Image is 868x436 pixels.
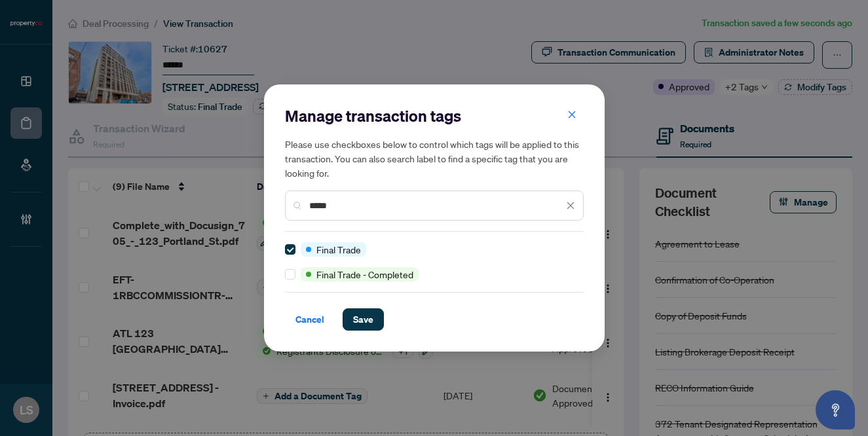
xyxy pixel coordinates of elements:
[295,309,324,330] span: Cancel
[343,308,384,331] button: Save
[567,110,576,119] span: close
[316,242,361,257] span: Final Trade
[285,137,584,180] h5: Please use checkboxes below to control which tags will be applied to this transaction. You can al...
[285,105,584,126] h2: Manage transaction tags
[285,308,335,331] button: Cancel
[353,309,373,330] span: Save
[816,390,855,429] button: Open asap
[316,267,413,282] span: Final Trade - Completed
[566,201,575,210] span: close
